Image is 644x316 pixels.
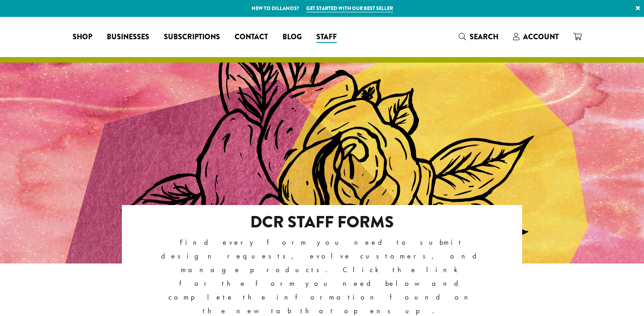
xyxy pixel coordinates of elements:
span: Businesses [107,32,149,43]
span: Shop [73,32,92,43]
span: Contact [235,32,268,43]
a: Shop [65,30,99,44]
a: Staff [309,30,344,44]
span: Staff [316,32,337,43]
span: Search [470,32,498,42]
a: Get started with our best seller [306,5,393,12]
span: Blog [283,32,302,43]
a: Search [451,29,506,44]
span: Account [523,32,559,42]
span: Subscriptions [164,32,220,43]
h2: DCR Staff Forms [161,212,483,232]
